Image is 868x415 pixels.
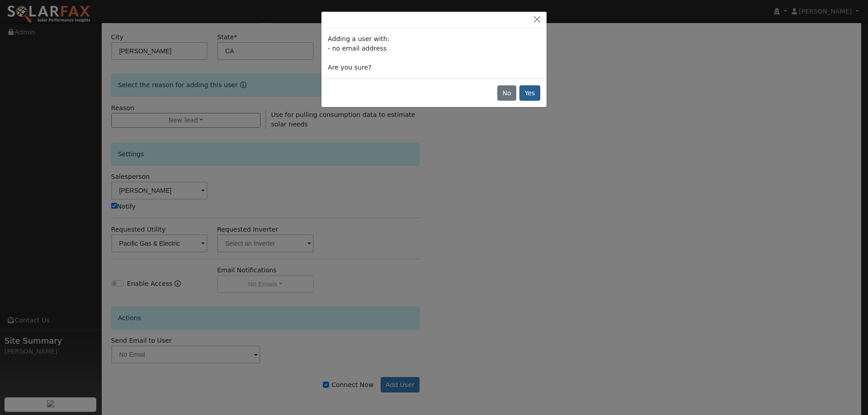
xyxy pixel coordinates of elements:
span: - no email address [328,45,387,52]
button: No [497,85,516,101]
button: Close [531,15,543,24]
span: Adding a user with: [328,35,389,42]
span: Are you sure? [328,64,371,71]
button: Yes [519,85,540,101]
